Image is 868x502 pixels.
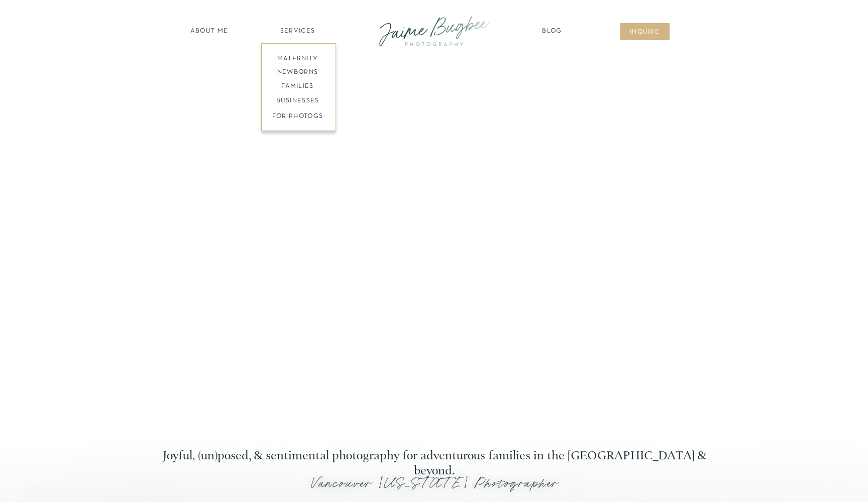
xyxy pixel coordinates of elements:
h1: Vancouver [US_STATE] Photographer [149,476,720,498]
a: about ME [187,27,231,37]
a: inqUIre [624,28,665,38]
a: Blog [539,27,565,37]
a: maternity [265,54,331,61]
a: newborns [259,68,336,79]
a: SERVICES [269,27,326,37]
a: BUSINESSES [259,96,336,106]
h2: Joyful, (un)posed, & sentimental photography for adventurous families in the [GEOGRAPHIC_DATA] & ... [153,449,715,464]
a: FOR PHOTOGS [259,112,336,121]
a: families [259,82,336,91]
